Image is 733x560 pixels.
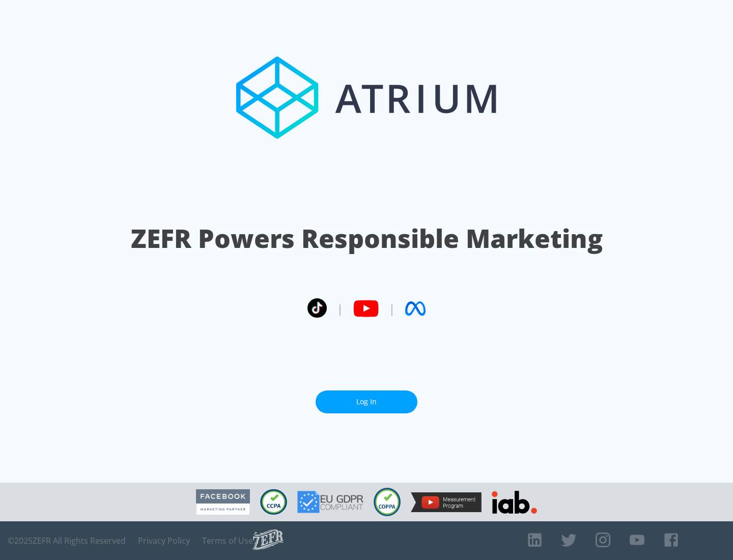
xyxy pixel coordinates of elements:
a: Log In [316,390,417,413]
a: Terms of Use [202,536,253,546]
span: | [337,301,343,316]
img: Facebook Marketing Partner [196,489,250,515]
a: Privacy Policy [138,536,190,546]
h1: ZEFR Powers Responsible Marketing [131,221,603,256]
span: © 2025 ZEFR All Rights Reserved [8,536,126,546]
img: GDPR Compliant [297,491,363,513]
img: COPPA Compliant [374,488,401,516]
img: IAB [492,491,537,514]
img: YouTube Measurement Program [411,492,482,512]
img: CCPA Compliant [260,489,287,515]
span: | [389,301,395,316]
